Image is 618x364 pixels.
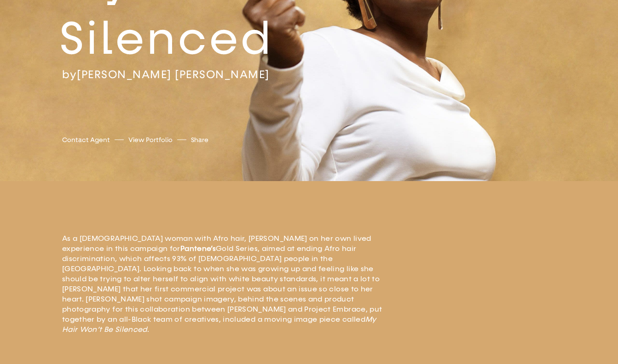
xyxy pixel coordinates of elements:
[128,135,173,145] a: View Portfolio
[180,244,216,253] strong: Pantene’s
[62,68,77,81] span: by
[191,134,208,146] button: Share
[62,315,376,334] em: My Hair Won’t Be Silenced
[62,233,384,335] p: As a [DEMOGRAPHIC_DATA] woman with Afro hair, [PERSON_NAME] on her own lived experience in this c...
[62,135,110,145] a: Contact Agent
[77,68,270,81] a: [PERSON_NAME] [PERSON_NAME]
